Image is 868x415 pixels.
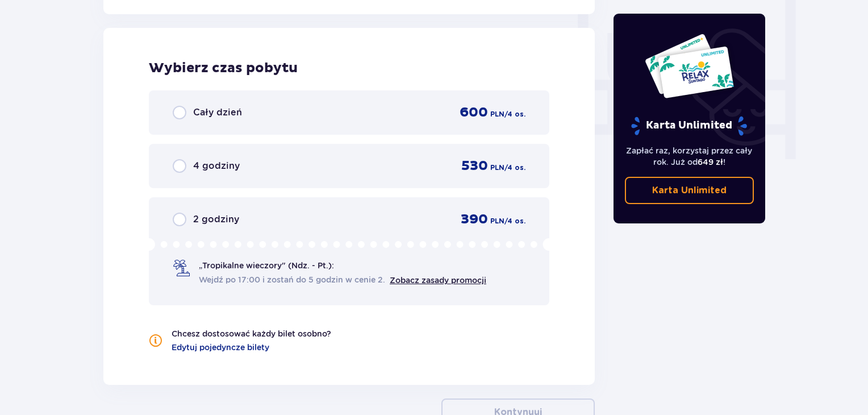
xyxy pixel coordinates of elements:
[630,116,748,136] p: Karta Unlimited
[504,163,525,173] span: / 4 os.
[461,211,488,228] span: 390
[490,216,504,226] span: PLN
[199,260,334,271] span: „Tropikalne wieczory" (Ndz. - Pt.):
[625,145,754,168] p: Zapłać raz, korzystaj przez cały rok. Już od !
[193,213,239,226] span: 2 godziny
[652,184,727,197] p: Karta Unlimited
[504,216,525,226] span: / 4 os.
[461,157,488,175] span: 530
[199,274,385,285] span: Wejdź po 17:00 i zostań do 5 godzin w cenie 2.
[193,106,242,119] span: Cały dzień
[644,33,735,99] img: Dwie karty całoroczne do Suntago z napisem 'UNLIMITED RELAX', na białym tle z tropikalnymi liśćmi...
[490,109,504,119] span: PLN
[193,160,240,172] span: 4 godziny
[390,276,486,285] a: Zobacz zasady promocji
[149,60,549,77] h2: Wybierz czas pobytu
[504,109,525,119] span: / 4 os.
[490,163,504,173] span: PLN
[172,328,331,339] p: Chcesz dostosować każdy bilet osobno?
[172,342,269,353] a: Edytuj pojedyncze bilety
[625,177,754,204] a: Karta Unlimited
[460,104,488,121] span: 600
[698,157,723,167] span: 649 zł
